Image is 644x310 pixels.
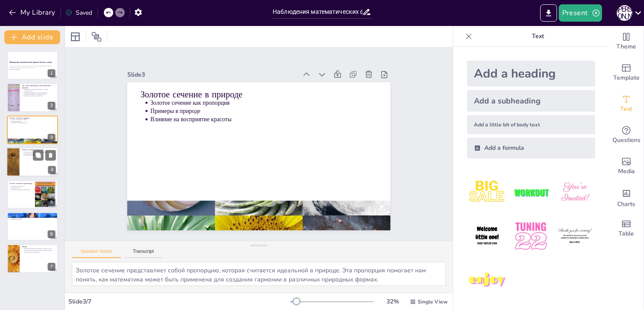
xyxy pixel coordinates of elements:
p: Золотое сечение в природе [10,117,55,119]
p: Золотое сечение как пропорция [11,119,55,120]
p: Примеры золотого сечения [10,213,55,216]
div: 5 [48,198,55,206]
div: П [PERSON_NAME] [617,5,632,21]
button: Add slide [4,30,60,44]
button: Export to PowerPoint [540,4,557,22]
p: Влияние на восприятие [11,217,55,219]
div: Slide 3 / 7 [68,297,290,306]
p: Математика в природе, искусстве и архитектуре [24,91,55,93]
div: Change the overall theme [609,26,644,57]
img: 4.jpeg [467,216,507,256]
p: Влияние на восприятие красоты [162,83,380,161]
p: Визуальный баланс в композициях [24,153,56,155]
div: Get real-time input from your audience [609,119,644,151]
div: Add a subheading [467,90,595,112]
span: Charts [617,200,635,209]
p: Применение в дизайне и архитектуре [24,95,55,97]
input: Insert title [273,6,362,18]
span: Table [618,229,634,239]
div: Add a formula [467,138,595,158]
img: 1.jpeg [467,172,507,213]
button: Present [559,4,602,22]
p: Применение в архитектуре [11,185,32,187]
p: В этой презентации мы рассмотрим, что такое наблюдения математических фактов, и проиллюстрируем э... [10,65,55,68]
div: 3 [48,134,55,142]
div: Add charts and graphs [609,182,644,213]
img: 5.jpeg [511,216,551,256]
p: Золотое сечение как пропорция [167,68,385,145]
div: Slide 3 [154,33,318,94]
span: Theme [616,42,636,52]
button: My Library [6,6,59,19]
img: 6.jpeg [555,216,595,256]
p: Золотое сечение в природе [160,55,389,139]
p: Влияние на восприятие красоты [11,122,55,124]
div: Add ready made slides [609,57,644,88]
p: Гармония и эстетика [11,219,55,220]
p: Примеры в архитектуре и искусстве [11,215,55,217]
p: Примеры в природе [11,120,55,122]
p: Золотое сечение в искусстве [22,149,56,151]
button: Speaker Notes [72,249,121,258]
button: Delete Slide [45,150,56,161]
div: 32 % [382,297,403,306]
p: Что такое наблюдение математических фактов? [22,84,55,89]
textarea: Золотое сечение представляет собой пропорцию, которая считается идеальной в природе. Эта пропорци... [72,262,446,286]
div: Saved [65,9,92,17]
div: 4 [48,166,56,174]
button: П [PERSON_NAME] [617,4,632,22]
div: 6 [48,230,55,238]
div: 6 [7,212,58,241]
p: Наблюдение математических фактов, таких как золотое сечение, помогает нам лучше понять гармонию и... [24,248,55,253]
div: Add text boxes [609,88,644,119]
div: 2 [7,83,58,112]
div: Add a little bit of body text [467,115,595,134]
div: 3 [7,116,58,144]
div: 7 [7,244,58,273]
p: Вывод [22,245,55,248]
span: Single View [418,298,448,305]
div: 7 [48,263,55,271]
span: Position [91,32,102,42]
img: 3.jpeg [555,172,595,213]
p: Примеры зданий [11,187,32,189]
span: Media [618,167,635,176]
div: Add images, graphics, shapes or video [609,151,644,182]
div: 1 [48,69,55,77]
div: Add a heading [467,61,595,87]
img: 7.jpeg [467,260,507,300]
div: Add a table [609,213,644,244]
p: Text [476,26,600,47]
p: Примеры произведений искусства [24,155,56,156]
button: Transcript [124,249,163,258]
p: Золотое сечение в архитектуре [10,182,32,184]
p: Примеры в природе [164,75,383,153]
span: Text [620,104,632,114]
span: Template [613,73,640,83]
div: Layout [68,30,82,44]
div: 1 [7,51,58,80]
p: Наблюдение математических фактов - это анализ закономерностей [24,88,55,91]
div: 5 [7,180,58,209]
img: 2.jpeg [511,172,551,213]
p: Влияние наблюдений на восприятие красоты [24,93,55,95]
div: 2 [48,102,55,110]
div: 4 [6,147,58,177]
strong: Наблюдения математических фактов: Золотое сечение [10,61,52,64]
p: Использование золотого сечения художниками [24,151,56,153]
button: Duplicate Slide [33,150,43,161]
span: Questions [612,136,641,145]
p: Влияние на восприятие пространства [11,189,32,191]
p: Generated with [URL] [10,68,55,70]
